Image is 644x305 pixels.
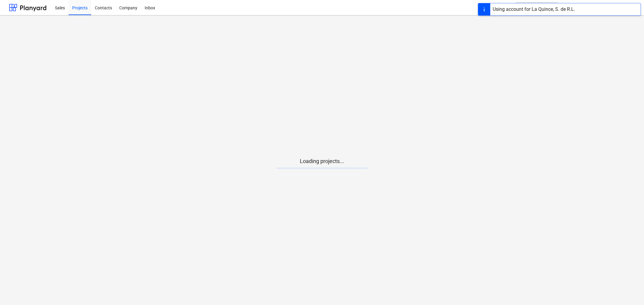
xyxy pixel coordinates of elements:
div: Using account for La Quince, S. de R.L. [493,6,575,13]
p: Loading projects... [277,158,367,165]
